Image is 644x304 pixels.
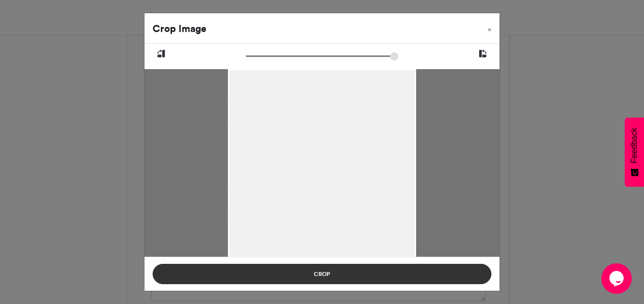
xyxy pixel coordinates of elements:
[630,128,639,163] span: Feedback
[625,117,644,187] button: Feedback - Show survey
[488,26,491,33] span: ×
[153,21,207,36] h4: Crop Image
[601,263,634,294] iframe: chat widget
[153,264,491,284] button: Crop
[480,13,500,42] button: Close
